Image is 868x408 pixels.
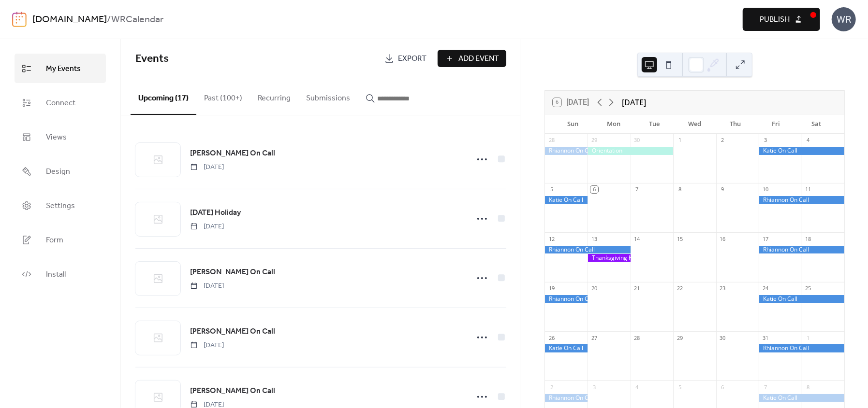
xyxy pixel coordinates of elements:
div: 26 [548,334,555,341]
a: [PERSON_NAME] On Call [190,266,275,279]
div: 4 [633,383,641,391]
div: 25 [805,285,812,292]
span: [PERSON_NAME] On Call [190,326,275,338]
span: [DATE] [190,281,224,291]
div: 7 [762,383,769,391]
div: Orientation [588,147,673,155]
button: Recurring [250,78,298,114]
div: 5 [676,383,683,391]
button: Add Event [438,50,506,67]
button: Submissions [298,78,358,114]
span: [PERSON_NAME] On Call [190,385,275,397]
div: Rhiannon On Call [545,147,588,155]
div: 21 [633,285,641,292]
span: Install [46,267,66,282]
div: WR [832,7,856,31]
div: Mon [593,114,634,134]
div: Rhiannon On Call [759,246,844,254]
div: 15 [676,235,683,242]
span: [PERSON_NAME] On Call [190,267,275,278]
div: Rhiannon On Call [545,246,631,254]
span: Form [46,233,63,248]
div: Fri [755,114,796,134]
div: 19 [548,285,555,292]
span: Add Event [458,53,499,65]
div: Thu [715,114,755,134]
div: 28 [548,137,555,144]
div: 8 [805,383,812,391]
a: Install [15,259,106,289]
button: Publish [743,8,820,31]
a: Design [15,156,106,186]
div: 4 [805,137,812,144]
a: [PERSON_NAME] On Call [190,147,275,160]
a: [DATE] Holiday [190,207,241,219]
a: [PERSON_NAME] On Call [190,385,275,397]
div: [DATE] [622,97,646,108]
div: 5 [548,186,555,193]
div: 22 [676,285,683,292]
div: 23 [719,285,726,292]
div: 27 [590,334,598,341]
b: / [107,11,111,29]
div: 12 [548,235,555,242]
div: 10 [762,186,769,193]
div: Tue [634,114,675,134]
div: 30 [719,334,726,341]
div: 20 [590,285,598,292]
span: [DATE] [190,340,224,351]
div: Rhiannon On Call [759,196,844,204]
div: 30 [633,137,641,144]
div: 16 [719,235,726,242]
a: Settings [15,191,106,220]
div: 7 [633,186,641,193]
div: Katie On Call [759,295,844,303]
div: 18 [805,235,812,242]
div: 6 [719,383,726,391]
span: Export [398,53,427,65]
div: Wed [675,114,715,134]
div: 8 [676,186,683,193]
b: WRCalendar [111,11,163,29]
div: 2 [548,383,555,391]
div: Katie On Call [545,196,588,204]
a: Connect [15,88,106,117]
div: Katie On Call [759,147,844,155]
a: My Events [15,54,106,83]
button: Past (100+) [196,78,250,114]
span: Views [46,130,67,145]
span: Design [46,164,70,179]
div: 9 [719,186,726,193]
button: Upcoming (17) [131,78,196,115]
div: 11 [805,186,812,193]
div: 29 [676,334,683,341]
div: 24 [762,285,769,292]
span: [DATE] [190,162,224,172]
a: Export [377,50,434,67]
span: Events [135,48,169,70]
div: Thanksgiving Holiday [588,254,630,262]
span: Connect [46,96,75,111]
div: Rhiannon On Call [545,295,588,303]
div: Sun [553,114,593,134]
div: 17 [762,235,769,242]
div: 2 [719,137,726,144]
div: 3 [590,383,598,391]
a: [DOMAIN_NAME] [32,11,107,29]
div: Katie On Call [759,394,844,402]
div: Sat [796,114,837,134]
span: Settings [46,198,75,213]
div: 14 [633,235,641,242]
div: 1 [805,334,812,341]
div: Rhiannon On Call [545,394,588,402]
a: Views [15,122,106,152]
div: 13 [590,235,598,242]
div: 3 [762,137,769,144]
a: Form [15,225,106,254]
span: My Events [46,61,81,76]
div: Rhiannon On Call [759,344,844,352]
div: 28 [633,334,641,341]
div: 1 [676,137,683,144]
div: 6 [590,186,598,193]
